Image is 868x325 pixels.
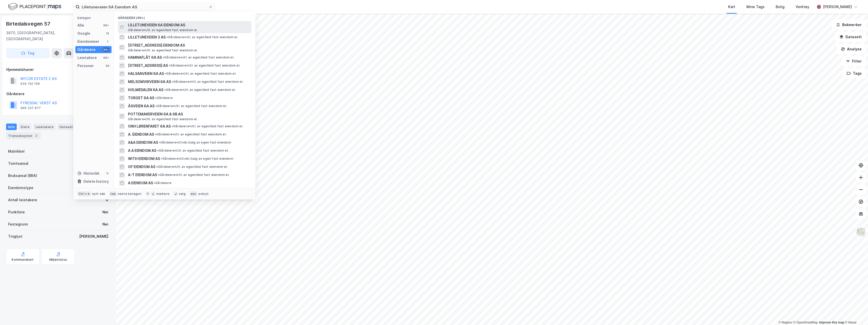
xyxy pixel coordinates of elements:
span: • [167,35,168,39]
div: Antall leietakere [8,197,37,203]
span: Gårdeiere • Utl. av egen/leid fast eiendom el. [165,72,236,76]
div: markere [156,192,169,196]
div: Bruksareal (BRA) [8,173,37,179]
span: Gårdeiere • Utl. av egen/leid fast eiendom el. [172,124,243,128]
div: Festegrunn [8,221,28,227]
span: • [158,173,160,177]
input: Søk på adresse, matrikkel, gårdeiere, leietakere eller personer [80,3,209,11]
div: 99+ [102,23,110,27]
span: • [169,64,170,67]
div: Google [77,30,90,36]
img: Z [856,227,866,237]
div: Kategori [77,16,112,20]
span: MELSOMVIKVEIEN 6A AS [128,79,171,85]
div: 99+ [102,56,110,60]
span: Gårdeiere • Utl. av egen/leid fast eiendom el. [169,64,240,68]
span: Gårdeiere • Utl. av egen/leid fast eiendom el. [157,149,229,153]
div: Nei [102,209,108,215]
div: Ctrl + k [77,191,91,196]
div: Kart [728,4,735,10]
div: Leietakere [77,55,97,61]
div: Hjemmelshaver [6,67,110,73]
div: Eiere [19,124,31,130]
div: Bolig [776,4,785,10]
span: POTTEMAKERVEIEN 6A & 6B AS [128,111,249,117]
div: [PERSON_NAME] [79,233,108,239]
span: OF EIENDOM AS [128,164,155,170]
span: • [157,149,159,152]
div: 0 [105,171,110,175]
span: TORGET 6A AS [128,95,154,101]
span: Gårdeiere • Utl. av egen/leid fast eiendom el. [163,55,234,59]
button: Datasett [835,32,866,42]
div: Gårdeiere [6,91,110,97]
span: • [164,88,166,92]
div: Tinglyst [8,233,23,239]
div: Birtedalsvegen 57 [6,20,51,28]
span: • [155,132,157,136]
span: Gårdeiere • Utl. av egen/leid fast eiendom el. [172,80,243,84]
span: Gårdeiere • Utl. av egen/leid fast eiendom el. [156,165,228,169]
span: A A EIENDOM AS [128,148,156,154]
div: 95 [105,64,110,68]
div: velg [179,192,186,196]
div: Eiendomstype [8,185,33,191]
span: Gårdeiere • Utl. av egen/leid fast eiendom el. [156,104,227,108]
span: A. EIENDOM AS [128,131,154,137]
span: LILLETUNEVEIEN 3 AS [128,34,166,40]
span: HALSANVEIEN 6A AS [128,71,164,77]
div: tab [109,191,117,196]
div: esc [190,191,198,196]
div: Miljøstatus [49,258,67,262]
span: • [155,96,157,100]
span: A-T EIENDOM AS [128,172,157,178]
div: 966 337 877 [20,106,41,110]
div: Matrikkel [8,148,25,154]
div: Verktøy [796,4,809,10]
button: Analyse [837,44,866,54]
span: • [156,165,158,169]
span: Gårdeiere [155,96,173,100]
span: Gårdeiere • Utl. av egen/leid fast eiendom el. [128,48,198,52]
span: • [172,80,173,84]
div: neste kategori [118,192,142,196]
span: HOLMEDALEN 6A AS [128,87,163,93]
button: Tag [6,48,50,58]
div: 1 [105,39,110,44]
div: Nei [102,221,108,227]
button: Filter [842,56,866,66]
span: • [172,124,173,128]
a: OpenStreetMap [793,321,818,324]
span: WITH EIENDOM AS [128,156,160,162]
span: • [165,72,166,75]
div: 0 [106,197,108,203]
span: • [156,104,157,108]
div: Kommunekart [12,258,34,262]
div: Mine Tags [746,4,765,10]
div: Personer [77,63,94,69]
span: [STREET_ADDRESS] EIENDOM AS [128,42,249,48]
div: Gårdeiere (99+) [114,12,255,21]
div: 3870, [GEOGRAPHIC_DATA], [GEOGRAPHIC_DATA] [6,30,83,42]
div: Transaksjoner [6,132,41,139]
div: Punktleie [8,209,25,215]
span: HAMNAFLÅT 6A AS [128,54,162,60]
div: Datasett [57,124,76,130]
div: Leietakere [33,124,55,130]
div: Historikk [77,170,99,176]
div: 13 [105,31,110,35]
span: Gårdeiere • Utl. av egen/leid fast eiendom el. [128,28,198,32]
span: Gårdeiere • Utvikl./salg av egen fast eiendom [159,140,231,145]
span: A&A EIENDOM AS [128,139,158,146]
span: • [154,181,156,185]
div: nytt søk [92,192,105,196]
button: Tags [842,68,866,78]
div: Chat Widget [843,301,868,325]
div: 934 192 168 [20,82,40,86]
span: A EIENDOM AS [128,180,153,186]
span: LILLETUNEVEIEN 6A EIENDOM AS [128,22,249,28]
div: 2 [34,133,39,138]
div: Eiendommer [77,38,99,45]
span: Gårdeiere • Utl. av egen/leid fast eiendom el. [128,117,198,121]
a: Improve this map [819,321,844,324]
